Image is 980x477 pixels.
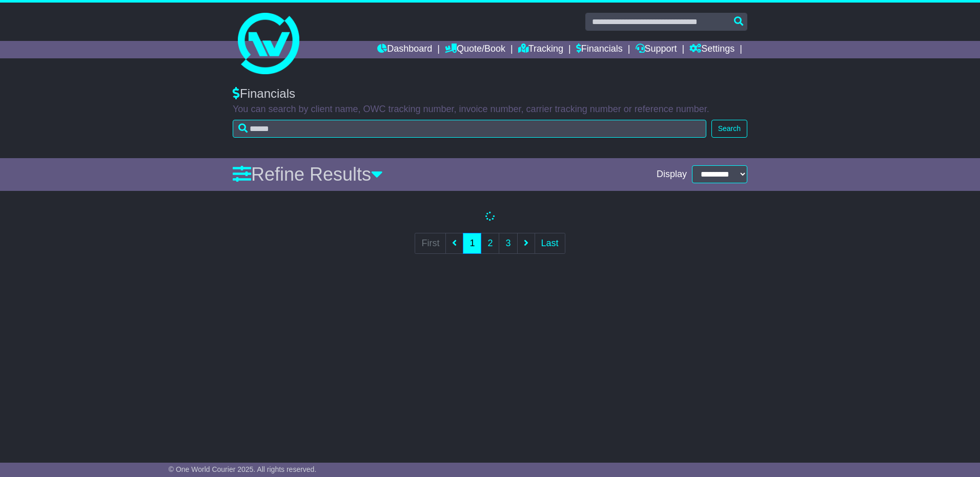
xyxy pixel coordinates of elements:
p: You can search by client name, OWC tracking number, invoice number, carrier tracking number or re... [233,104,747,115]
button: Search [711,120,747,138]
span: © One World Courier 2025. All rights reserved. [169,465,317,473]
a: Settings [689,41,734,58]
a: 1 [463,233,481,254]
a: Refine Results [233,164,383,185]
a: Support [636,41,677,58]
a: Financials [576,41,623,58]
span: Display [657,169,687,180]
a: 3 [499,233,517,254]
a: 2 [481,233,499,254]
a: Tracking [518,41,563,58]
a: Dashboard [377,41,432,58]
a: Last [535,233,565,254]
a: Quote/Book [445,41,505,58]
div: Financials [233,86,747,101]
